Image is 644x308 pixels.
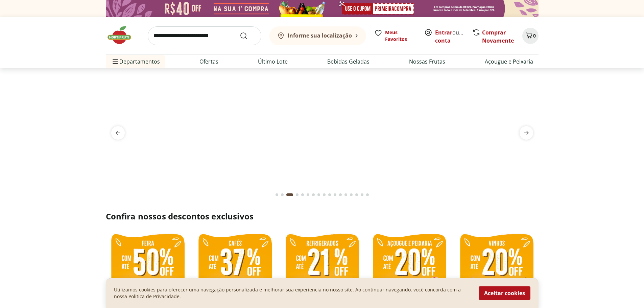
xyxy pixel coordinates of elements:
button: Go to page 12 from fs-carousel [338,187,343,203]
button: Carrinho [522,28,539,44]
a: Bebidas Geladas [327,57,369,66]
b: Informe sua localização [288,32,352,39]
button: Go to page 13 from fs-carousel [343,187,349,203]
span: 0 [533,32,536,39]
button: Go to page 10 from fs-carousel [327,187,332,203]
button: Go to page 16 from fs-carousel [359,187,365,203]
span: Departamentos [111,53,160,70]
p: Utilizamos cookies para oferecer uma navegação personalizada e melhorar sua experiencia no nosso ... [114,286,471,300]
a: Comprar Novamente [482,29,514,44]
button: Go to page 1 from fs-carousel [274,187,280,203]
button: Go to page 6 from fs-carousel [305,187,311,203]
img: Hortifruti [106,25,140,45]
button: Menu [111,53,119,70]
a: Nossas Frutas [409,57,445,66]
button: Submit Search [240,32,256,40]
button: Go to page 5 from fs-carousel [300,187,305,203]
span: Meus Favoritos [385,29,416,43]
input: search [148,26,261,45]
button: Go to page 11 from fs-carousel [332,187,338,203]
a: Ofertas [199,57,218,66]
button: Informe sua localização [269,26,366,45]
h2: Confira nossos descontos exclusivos [106,211,539,222]
button: Current page from fs-carousel [285,187,294,203]
img: açougue [106,76,539,181]
button: Go to page 7 from fs-carousel [311,187,316,203]
button: Go to page 14 from fs-carousel [349,187,354,203]
button: Aceitar cookies [479,286,530,300]
a: Criar conta [435,29,472,44]
a: Meus Favoritos [374,29,416,43]
button: previous [106,126,130,140]
a: Último Lote [258,57,288,66]
span: ou [435,28,465,45]
button: Go to page 9 from fs-carousel [321,187,327,203]
button: Go to page 4 from fs-carousel [294,187,300,203]
button: Go to page 2 from fs-carousel [280,187,285,203]
button: Go to page 8 from fs-carousel [316,187,321,203]
button: Go to page 17 from fs-carousel [365,187,370,203]
a: Açougue e Peixaria [485,57,533,66]
button: Go to page 15 from fs-carousel [354,187,359,203]
a: Entrar [435,29,452,36]
button: next [514,126,539,140]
